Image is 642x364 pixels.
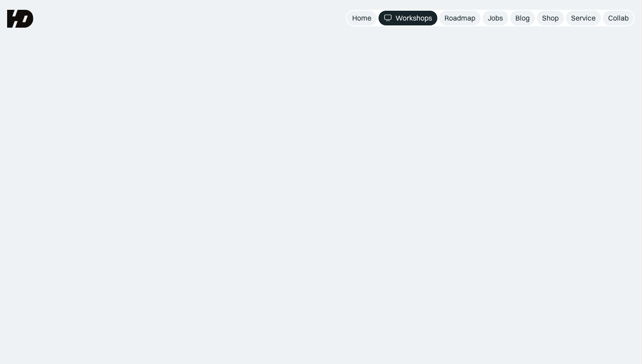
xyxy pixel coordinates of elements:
[488,13,503,23] div: Jobs
[379,11,437,25] a: Workshops
[510,11,535,25] a: Blog
[515,13,530,23] div: Blog
[347,11,377,25] a: Home
[603,11,634,25] a: Collab
[482,11,508,25] a: Jobs
[566,11,601,25] a: Service
[444,13,475,23] div: Roadmap
[352,13,371,23] div: Home
[537,11,564,25] a: Shop
[608,13,629,23] div: Collab
[439,11,481,25] a: Roadmap
[542,13,559,23] div: Shop
[571,13,596,23] div: Service
[395,13,432,23] div: Workshops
